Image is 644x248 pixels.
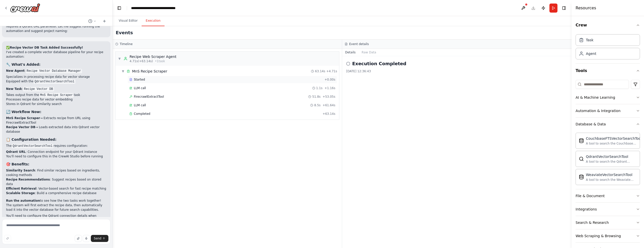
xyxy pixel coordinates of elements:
div: CouchbaseFTSVectorSearchTool [586,136,642,141]
span: + 4.71s [326,69,337,73]
div: WeaviateVectorSearchTool [586,172,637,177]
div: Search & Research [576,220,609,225]
strong: New Agent [6,69,25,73]
button: Upload files [75,235,82,242]
li: → Extracts recipe from URL using FirecrawlExtractTool [6,116,106,125]
img: Weaviatevectorsearchtool [579,174,584,180]
div: Database & Data [576,122,606,127]
span: LLM call [134,86,146,90]
code: Recipe Vector DB [23,87,54,91]
button: Send [91,235,108,242]
span: MnS Recipe Scraper [132,69,167,74]
p: The requires configuration: [6,144,106,148]
span: + 1.16s [325,86,335,90]
strong: Scalable Storage [6,191,35,195]
button: Hide left sidebar [116,5,123,12]
span: 4.71s (+63.14s) [130,59,153,63]
code: QdrantVectorSearchTool [33,79,75,84]
strong: 📋 Configuration Needed: [6,137,56,141]
strong: Recipe Recommendations [6,178,50,181]
button: Tools [576,64,640,78]
strong: Run the automation [6,199,40,202]
p: to see how the two tasks work together! The system will first extract the recipe data, then autom... [6,198,106,212]
span: 51.8s [312,95,320,99]
button: Details [342,49,359,56]
strong: New Task [6,87,22,91]
div: File & Document [576,193,605,198]
button: Switch to previous chat [86,18,98,24]
span: + 61.64s [323,103,335,107]
li: : Suggest recipes based on stored data [6,177,106,186]
code: Recipe Vector Database Manager [26,69,82,73]
strong: Qdrant URL [6,150,26,154]
p: I see there's a validation error - the QdrantVectorSearchTool requires a Qdrant URL parameter. Le... [6,20,106,33]
img: Couchbaseftsvectorsearchtool [579,138,584,143]
code: MnS Recipe Scraper [39,93,74,97]
div: Crew [576,32,640,63]
span: ▼ [122,69,125,73]
li: : Vector-based search for fast recipe matching [6,186,106,191]
code: QdrantVectorSearchTool [12,144,53,148]
p: : [6,87,106,91]
li: Equipped with the [6,79,106,84]
span: + 0.00s [325,78,335,82]
strong: Recipe Vector DB Task Added Successfully! [10,46,83,49]
span: Started [134,78,145,82]
div: Web Scraping & Browsing [576,233,621,238]
img: Qdrantvectorsearchtool [579,156,584,161]
button: Start a new chat [100,18,108,24]
li: Stores in Qdrant for similarity search [6,102,106,106]
div: Recipe Web Scraper Agent [130,54,176,59]
button: Automation & Integration [576,104,640,117]
div: [DATE] 12:36:43 [346,69,568,73]
button: Integrations [576,203,640,216]
h3: Event details [349,42,369,46]
div: Automation & Integration [576,108,621,113]
div: Task [586,38,593,43]
strong: Recipe Vector DB [6,125,35,129]
div: A tool to search the Couchbase database for relevant information on internal documents. [586,141,642,146]
div: A tool to search the Qdrant database for relevant information on internal documents. [586,160,637,164]
span: LLM call [134,103,146,107]
img: Logo [10,3,40,12]
button: Database & Data [576,118,640,131]
li: : Connection endpoint for your Qdrant instance [6,150,106,154]
strong: 🔧 What's Added: [6,62,41,66]
span: 63.14s [315,69,325,73]
li: Processes recipe data for vector embedding [6,97,106,102]
div: Database & Data [576,131,640,189]
button: Improve this prompt [4,235,11,242]
button: Hide right sidebar [560,5,568,12]
div: Agent [586,51,596,56]
li: Takes output from the task [6,93,106,97]
span: 1.1s [316,86,323,90]
span: 8.5s [314,103,320,107]
span: Send [94,236,101,240]
span: Completed [134,112,150,116]
button: Web Scraping & Browsing [576,229,640,242]
li: : Build a comprehensive recipe database [6,191,106,195]
h2: Events [116,29,133,36]
button: Click to speak your automation idea [83,235,90,242]
button: File & Document [576,189,640,202]
strong: Similarity Search [6,169,35,172]
h2: ✅ [6,45,106,50]
button: Visual Editor [115,16,142,26]
li: : Find similar recipes based on ingredients, cooking methods [6,168,106,177]
span: + 63.14s [323,112,335,116]
div: A tool to search the Weaviate database for relevant information on internal documents. [586,178,637,182]
button: Crew [576,18,640,32]
p: I've created a complete vector database pipeline for your recipe automation: [6,50,106,59]
p: : [6,68,106,73]
button: AI & Machine Learning [576,91,640,104]
span: FirecrawlExtractTool [134,95,164,99]
div: AI & Machine Learning [576,95,615,100]
div: QdrantVectorSearchTool [586,154,637,159]
h4: Resources [576,5,596,11]
li: Specializes in processing recipe data for vector storage [6,75,106,79]
button: Search & Research [576,216,640,229]
p: You'll need to configure the Qdrant connection details when prompted, but the workflow is now com... [6,214,106,227]
span: • 1 task [155,59,165,63]
strong: 🔄 Workflow Now: [6,110,41,114]
strong: 🎯 Benefits: [6,162,29,166]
